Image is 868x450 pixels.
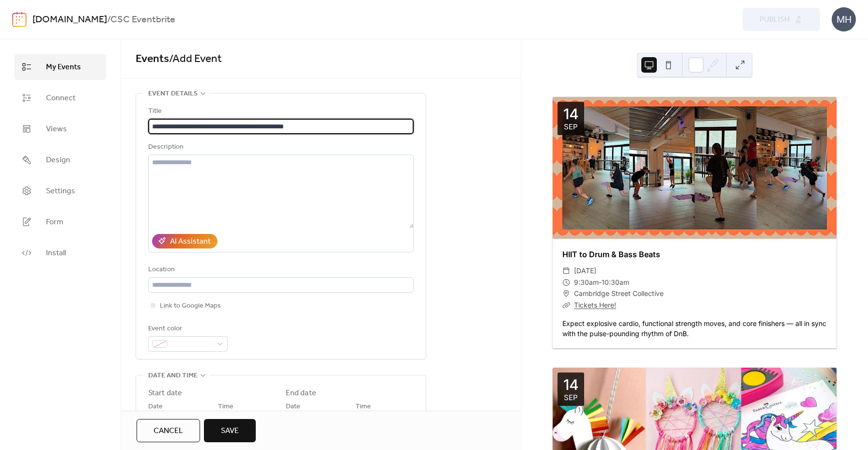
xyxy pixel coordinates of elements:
[169,48,222,70] span: / Add Event
[564,394,578,401] div: Sep
[154,425,183,437] span: Cancel
[148,388,182,399] div: Start date
[204,419,256,442] button: Save
[563,107,579,121] div: 14
[148,264,412,276] div: Location
[602,277,629,288] span: 10:30am
[832,7,856,31] div: MH
[152,234,217,248] button: AI Assistant
[46,186,75,197] span: Settings
[553,318,837,339] div: Expect explosive cardio, functional strength moves, and core finishers — all in sync with the pul...
[15,116,106,142] a: Views
[562,265,570,277] div: ​
[148,370,198,382] span: Date and time
[160,300,221,312] span: Link to Google Maps
[564,123,578,130] div: Sep
[574,265,596,277] span: [DATE]
[148,323,226,335] div: Event color
[15,85,106,111] a: Connect
[356,401,371,413] span: Time
[46,248,66,259] span: Install
[32,11,107,29] a: [DOMAIN_NAME]
[599,277,602,288] span: -
[107,11,110,29] b: /
[148,106,412,117] div: Title
[562,299,570,311] div: ​
[15,147,106,173] a: Design
[562,249,660,259] a: HIIT to Drum & Bass Beats
[574,288,664,299] span: Cambridge Street Collective
[46,124,67,135] span: Views
[563,377,579,392] div: 14
[137,419,200,442] button: Cancel
[574,277,599,288] span: 9:30am
[221,425,239,437] span: Save
[562,288,570,299] div: ​
[136,48,169,70] a: Events
[170,236,211,248] div: AI Assistant
[46,62,81,73] span: My Events
[218,401,233,413] span: Time
[286,388,316,399] div: End date
[46,155,70,166] span: Design
[148,88,198,100] span: Event details
[15,209,106,235] a: Form
[12,12,27,27] img: logo
[110,11,175,29] b: CSC Eventbrite
[46,217,63,228] span: Form
[15,54,106,80] a: My Events
[286,401,300,413] span: Date
[15,240,106,266] a: Install
[148,401,163,413] span: Date
[46,93,76,104] span: Connect
[15,178,106,204] a: Settings
[148,141,412,153] div: Description
[562,277,570,288] div: ​
[574,301,616,309] a: Tickets Here!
